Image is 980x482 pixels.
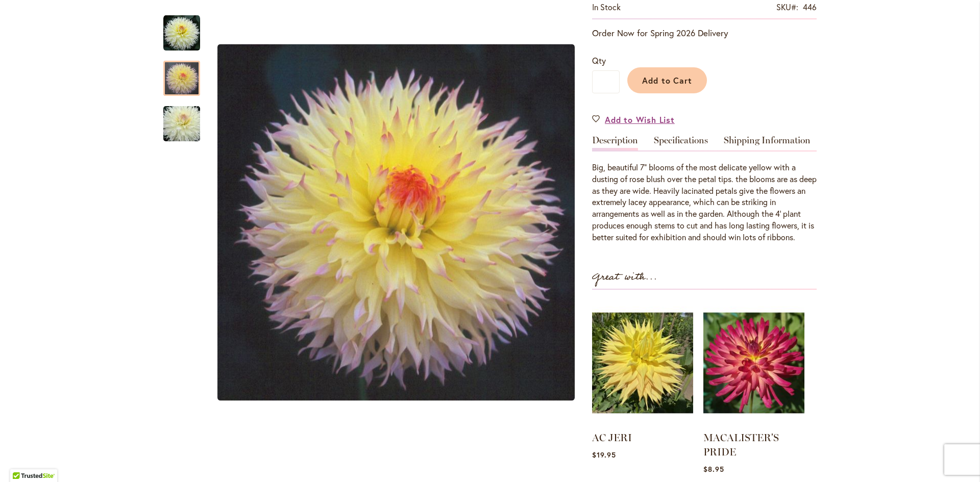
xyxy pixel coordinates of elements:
img: CITRON DU CAP [217,44,575,401]
div: Availability [592,2,621,13]
a: Add to Wish List [592,114,675,125]
strong: Great with... [592,269,657,286]
strong: SKU [776,2,798,12]
div: Product Images [210,5,629,440]
div: CITRON DU CAP [163,50,210,96]
div: 446 [803,2,817,13]
img: AC JERI [592,300,693,426]
span: Add to Wish List [605,114,675,125]
img: CITRON DU CAP [163,15,200,52]
a: Specifications [654,136,708,150]
button: Add to Cart [627,67,707,93]
div: CITRON DU CAP [163,5,210,50]
img: MACALISTER'S PRIDE [703,300,804,426]
div: Detailed Product Info [592,136,817,243]
img: CITRON DU CAP [145,99,218,148]
a: MACALISTER'S PRIDE [703,432,779,458]
a: Description [592,136,638,150]
span: $19.95 [592,450,616,460]
span: In stock [592,2,621,12]
div: CITRON DU CAP [210,5,582,440]
a: Shipping Information [724,136,811,150]
p: Order Now for Spring 2026 Delivery [592,27,817,39]
div: CITRON DU CAPCITRON DU CAPCITRON DU CAP [210,5,582,440]
div: Big, beautiful 7" blooms of the most delicate yellow with a dusting of rose blush over the petal ... [592,162,817,243]
div: CITRON DU CAP [163,96,200,141]
a: AC JERI [592,432,632,444]
iframe: Launch Accessibility Center [8,446,36,474]
span: Qty [592,55,606,66]
span: $8.95 [703,464,724,474]
span: Add to Cart [642,75,693,86]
